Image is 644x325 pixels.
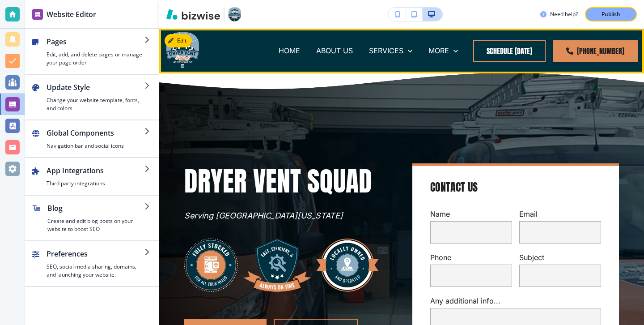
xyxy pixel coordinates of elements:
[550,10,578,18] h3: Need help?
[25,29,159,74] button: PagesEdit, add, and delete pages or manage your page order
[165,34,192,47] button: Edit
[430,180,478,195] p: Contact Us
[519,209,601,219] p: Email
[25,158,159,195] button: App IntegrationsThird party integrations
[47,142,144,150] h4: Navigation bar and social icons
[430,209,512,219] p: Name
[184,163,391,199] h1: DRYER VENT SQUAD
[47,248,144,259] h2: Preferences
[519,252,601,263] p: Subject
[32,9,43,20] img: editor icon
[166,9,220,20] img: Bizwise Logo
[602,10,620,18] p: Publish
[47,203,144,214] h2: Blog
[25,120,159,157] button: Global ComponentsNavigation bar and social icons
[47,51,144,67] h4: Edit, add, and delete pages or manage your page order
[47,9,96,20] h2: Website Editor
[25,75,159,120] button: Update StyleChange your website template, fonts, and colors
[165,32,199,69] img: Dryer Vent Squad of Eastern Pennsylvania
[25,241,159,286] button: PreferencesSEO, social media sharing, domains, and launching your website.
[369,46,403,56] p: SERVICES
[553,40,638,62] a: [PHONE_NUMBER]
[473,40,546,62] a: Schedule [DATE]
[47,217,144,233] h4: Create and edit blog posts on your website to boost SEO
[47,180,144,188] h4: Third party integrations
[585,7,637,21] button: Publish
[430,252,512,263] p: Phone
[47,128,144,138] h2: Global Components
[428,46,449,56] p: MORE
[47,82,144,93] h2: Update Style
[228,7,241,21] img: Your Logo
[430,296,601,306] p: Any additional info...
[47,165,144,176] h2: App Integrations
[47,36,144,47] h2: Pages
[47,96,144,112] h4: Change your website template, fonts, and colors
[47,263,144,279] h4: SEO, social media sharing, domains, and launching your website.
[184,211,343,220] em: Serving [GEOGRAPHIC_DATA][US_STATE]
[279,46,300,56] p: HOME
[316,46,353,56] p: ABOUT US
[184,233,391,298] img: fbf26ac3efab378ad6103fd4e4cdd325.webp
[25,196,159,240] button: BlogCreate and edit blog posts on your website to boost SEO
